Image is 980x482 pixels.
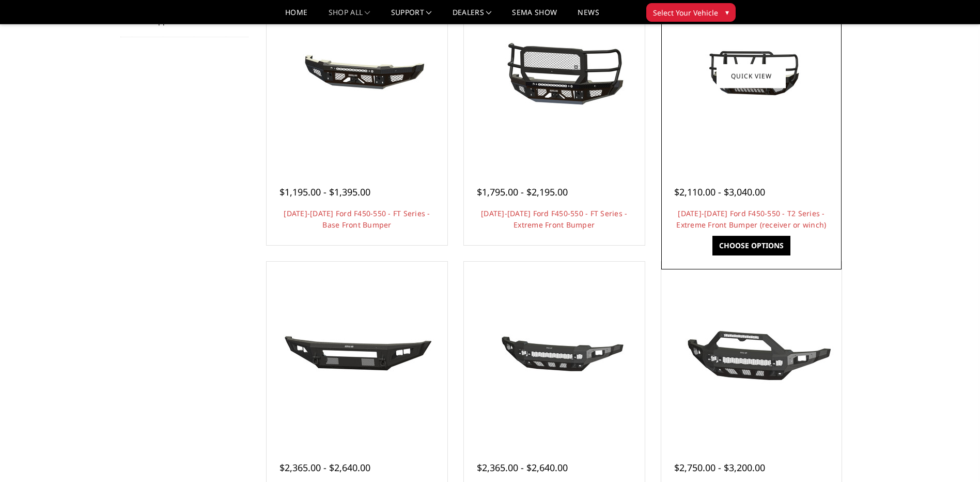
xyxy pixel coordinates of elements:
[668,29,834,122] img: 2023-2025 Ford F450-550 - T2 Series - Extreme Front Bumper (receiver or winch)
[674,186,765,198] span: $2,110.00 - $3,040.00
[674,461,765,474] span: $2,750.00 - $3,200.00
[676,208,826,230] a: [DATE]-[DATE] Ford F450-550 - T2 Series - Extreme Front Bumper (receiver or winch)
[279,186,370,198] span: $1,195.00 - $1,395.00
[391,9,432,24] a: Support
[477,461,568,474] span: $2,365.00 - $2,640.00
[279,461,370,474] span: $2,365.00 - $2,640.00
[712,236,790,255] a: Choose Options
[717,64,786,88] a: Quick view
[274,314,440,390] img: 2023-2025 Ford F450-550 - A2L Series - Base Front Bumper
[477,186,568,198] span: $1,795.00 - $2,195.00
[928,432,980,482] iframe: Chat Widget
[466,264,642,440] a: 2023-2025 Ford F450-550 - Freedom Series - Base Front Bumper (non-winch) 2023-2025 Ford F450-550 ...
[653,7,718,18] span: Select Your Vehicle
[725,7,729,18] span: ▾
[481,208,627,230] a: [DATE]-[DATE] Ford F450-550 - FT Series - Extreme Front Bumper
[269,264,445,440] a: 2023-2025 Ford F450-550 - A2L Series - Base Front Bumper
[664,264,839,440] a: 2023-2025 Ford F450-550 - Freedom Series - Sport Front Bumper (non-winch) Multiple lighting options
[329,9,370,24] a: shop all
[512,9,557,24] a: SEMA Show
[453,9,492,24] a: Dealers
[285,9,307,24] a: Home
[274,37,440,115] img: 2023-2025 Ford F450-550 - FT Series - Base Front Bumper
[646,3,736,22] button: Select Your Vehicle
[668,313,834,391] img: 2023-2025 Ford F450-550 - Freedom Series - Sport Front Bumper (non-winch)
[578,9,599,24] a: News
[284,208,430,230] a: [DATE]-[DATE] Ford F450-550 - FT Series - Base Front Bumper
